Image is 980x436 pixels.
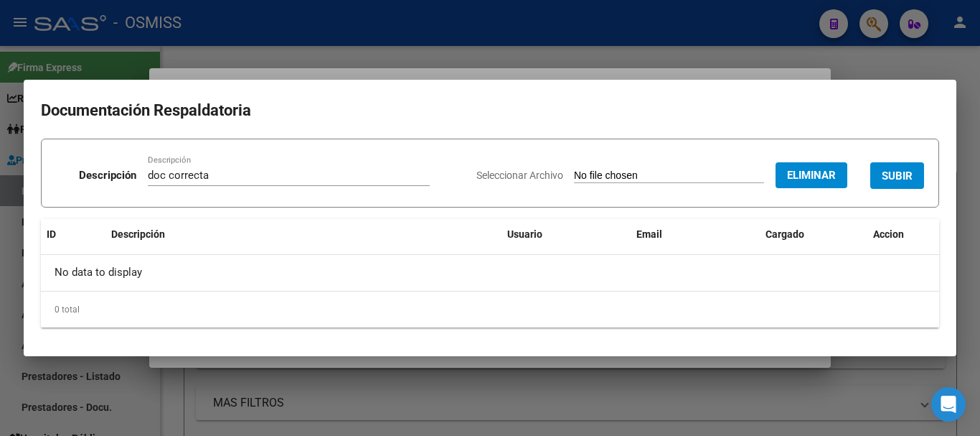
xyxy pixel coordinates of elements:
[41,219,105,250] datatable-header-cell: ID
[760,219,867,250] datatable-header-cell: Cargado
[105,219,501,250] datatable-header-cell: Descripción
[41,97,939,124] h2: Documentación Respaldatoria
[787,169,836,182] span: Eliminar
[476,170,563,181] span: Seleccionar Archivo
[867,219,939,250] datatable-header-cell: Accion
[636,228,662,240] span: Email
[882,170,913,182] span: SUBIR
[776,162,847,188] button: Eliminar
[507,228,542,240] span: Usuario
[501,219,631,250] datatable-header-cell: Usuario
[79,167,136,184] p: Descripción
[765,228,804,240] span: Cargado
[111,228,165,240] span: Descripción
[931,387,966,422] div: Open Intercom Messenger
[41,292,939,328] div: 0 total
[47,228,56,240] span: ID
[873,228,904,240] span: Accion
[41,255,939,291] div: No data to display
[631,219,760,250] datatable-header-cell: Email
[870,162,924,189] button: SUBIR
